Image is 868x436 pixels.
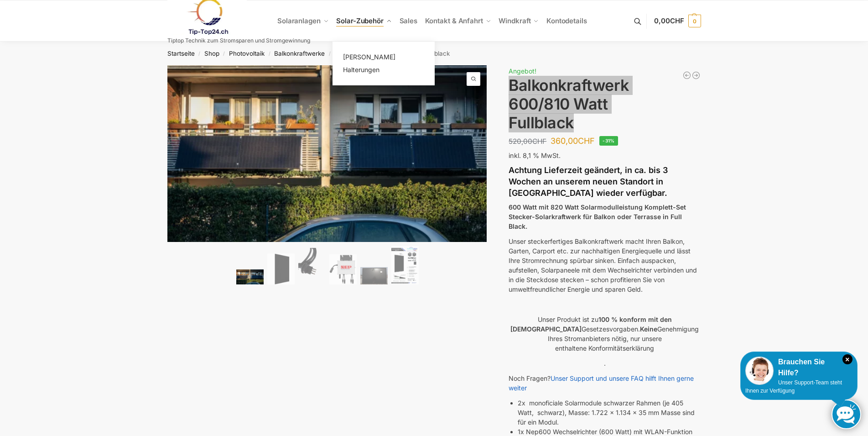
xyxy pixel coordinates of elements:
[518,398,701,427] li: 2x monoficiale Solarmodule schwarzer Rahmen (je 405 Watt, schwarz), Masse: 1.722 x 1.134 x 35 mm ...
[329,254,357,284] img: NEP 800 Drosselbar auf 600 Watt
[509,152,561,159] span: inkl. 8,1 % MwSt.
[745,357,774,385] img: Customer service
[277,16,321,25] span: Solaranlagen
[509,374,694,392] a: Unser Support und unsere FAQ hilft Ihnen gerne weiter
[654,7,701,35] a: 0,00CHF 0
[219,50,229,58] span: /
[551,136,595,146] bdi: 360,00
[509,165,668,198] strong: Achtung Lieferzeit geändert, in ca. bis 3 Wochen an unserem neuen Standort in [GEOGRAPHIC_DATA] w...
[421,0,495,42] a: Kontakt & Anfahrt
[578,136,595,146] span: CHF
[599,136,618,146] span: -31%
[509,67,536,75] span: Angebot!
[509,236,701,294] p: Unser steckerfertiges Balkonkraftwerk macht Ihren Balkon, Garten, Carport etc. zur nachhaltigen E...
[391,246,419,285] img: Balkonkraftwerk 600/810 Watt Fullblack – Bild 6
[543,0,591,42] a: Kontodetails
[400,16,418,25] span: Sales
[325,50,334,58] span: /
[167,50,195,57] a: Startseite
[395,0,421,42] a: Sales
[265,50,274,58] span: /
[509,373,701,393] p: Noch Fragen?
[195,50,204,58] span: /
[487,65,807,432] img: Balkonkraftwerk 600/810 Watt Fullblack 3
[360,267,388,284] img: Balkonkraftwerk 600/810 Watt Fullblack – Bild 5
[509,76,701,132] h1: Balkonkraftwerk 600/810 Watt Fullblack
[691,71,701,80] a: 890/600 Watt Solarkraftwerk + 2,7 KW Batteriespeicher Genehmigungsfrei
[688,15,701,27] span: 0
[509,203,686,230] strong: 600 Watt mit 820 Watt Solarmodulleistung Komplett-Set Stecker-Solarkraftwerk für Balkon oder Terr...
[236,269,264,284] img: 2 Balkonkraftwerke
[745,379,842,394] span: Unser Support-Team steht Ihnen zur Verfügung
[495,0,543,42] a: Windkraft
[654,16,684,25] span: 0,00
[229,50,265,57] a: Photovoltaik
[333,0,395,42] a: Solar-Zubehör
[509,358,701,368] p: .
[842,354,852,364] i: Schließen
[338,51,429,63] a: [PERSON_NAME]
[640,325,657,333] strong: Keine
[425,16,483,25] span: Kontakt & Anfahrt
[343,53,395,61] span: [PERSON_NAME]
[167,38,310,43] p: Tiptop Technik zum Stromsparen und Stromgewinnung
[682,71,691,80] a: Balkonkraftwerk 445/600 Watt Bificial
[338,63,429,76] a: Halterungen
[298,248,326,284] img: Anschlusskabel-3meter_schweizer-stecker
[343,66,379,74] span: Halterungen
[546,16,587,25] span: Kontodetails
[151,42,717,65] nav: Breadcrumb
[670,16,684,25] span: CHF
[509,137,546,146] bdi: 520,00
[745,357,852,378] div: Brauchen Sie Hilfe?
[204,50,219,57] a: Shop
[274,50,325,57] a: Balkonkraftwerke
[267,253,295,285] img: TommaTech Vorderseite
[532,137,546,146] span: CHF
[499,16,530,25] span: Windkraft
[336,16,384,25] span: Solar-Zubehör
[509,315,701,353] p: Unser Produkt ist zu Gesetzesvorgaben. Genehmigung Ihres Stromanbieters nötig, nur unsere enthalt...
